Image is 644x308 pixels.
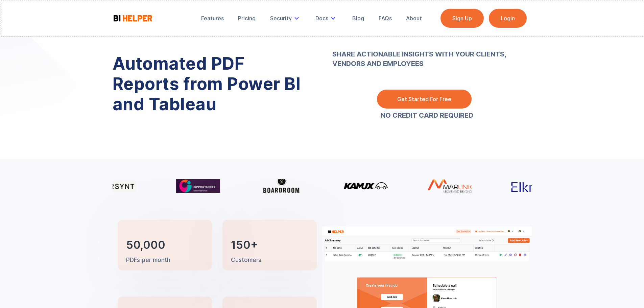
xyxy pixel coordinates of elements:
[315,15,328,22] div: Docs
[201,15,224,22] div: Features
[270,15,292,22] div: Security
[311,11,342,26] div: Docs
[231,240,258,250] h3: 150+
[440,9,484,28] a: Sign Up
[196,11,229,26] a: Features
[113,53,312,114] h1: Automated PDF Reports from Power BI and Tableau
[352,15,364,22] div: Blog
[489,9,527,28] a: Login
[381,111,473,119] strong: NO CREDIT CARD REQUIRED
[126,256,170,264] p: PDFs per month
[92,180,136,191] img: Klarsynt logo
[231,256,261,264] p: Customers
[401,11,427,26] a: About
[374,11,397,26] a: FAQs
[406,15,422,22] div: About
[348,11,369,26] a: Blog
[332,30,522,78] p: ‍
[377,90,472,109] a: Get Started For Free
[238,15,256,22] div: Pricing
[332,30,522,78] strong: SHARE ACTIONABLE INSIGHTS WITH YOUR CLIENTS, VENDORS AND EMPLOYEES ‍
[265,11,306,26] div: Security
[126,240,165,250] h3: 50,000
[379,15,392,22] div: FAQs
[381,112,473,119] a: NO CREDIT CARD REQUIRED
[233,11,260,26] a: Pricing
